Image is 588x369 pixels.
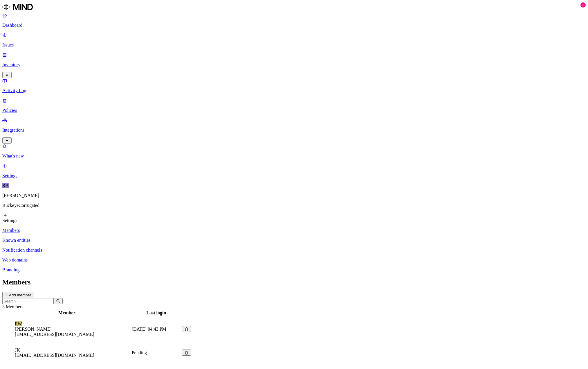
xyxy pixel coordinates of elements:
[3,310,131,316] div: Member
[2,78,586,93] a: Activity Log
[2,108,586,113] p: Policies
[2,238,586,243] a: Known entities
[2,218,586,223] div: Settings
[2,153,586,159] p: What's new
[15,332,119,337] figcaption: [EMAIL_ADDRESS][DOMAIN_NAME]
[2,13,586,28] a: Dashboard
[15,321,22,326] span: RW
[2,2,33,12] img: MIND
[2,248,586,253] a: Notification channels
[2,52,586,77] a: Inventory
[2,128,586,133] p: Integrations
[15,353,119,358] figcaption: [EMAIL_ADDRESS][DOMAIN_NAME]
[2,298,54,304] input: Search
[2,183,9,188] span: RA
[2,267,586,273] a: Branding
[2,304,23,309] span: 3 Members
[2,144,586,159] a: What's new
[132,350,147,355] span: Pending
[2,62,586,67] p: Inventory
[2,88,586,93] p: Activity Log
[580,2,586,8] div: 1
[2,2,586,13] a: MIND
[2,257,586,263] a: Web domains
[2,278,586,286] h2: Members
[2,292,33,298] button: Add member
[2,42,586,48] p: Issues
[2,118,586,143] a: Integrations
[2,173,586,178] p: Settings
[2,203,586,208] p: BuckeyeCorrugated
[132,327,166,332] span: [DATE] 04:43 PM
[2,163,586,178] a: Settings
[2,228,586,233] a: Members
[15,327,52,332] span: [PERSON_NAME]
[2,33,586,48] a: Issues
[15,347,20,352] span: JK
[2,98,586,113] a: Policies
[2,23,586,28] p: Dashboard
[132,310,181,316] div: Last login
